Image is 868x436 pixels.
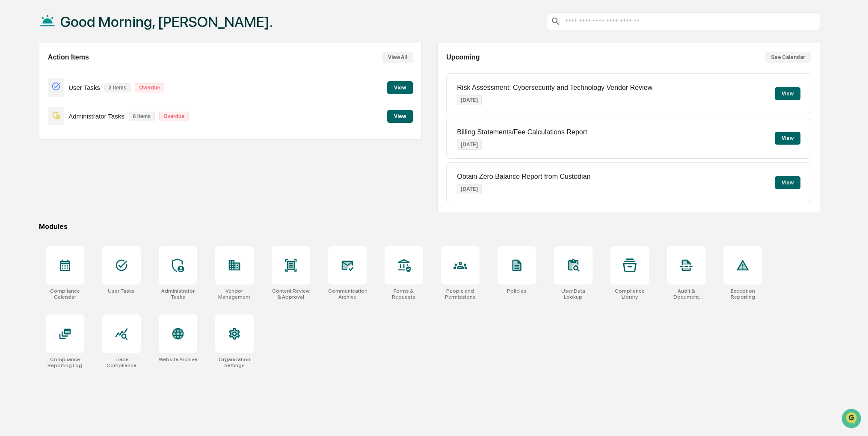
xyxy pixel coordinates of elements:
div: Trade Compliance [102,356,141,368]
div: User Data Lookup [554,288,592,300]
div: Vendor Management [215,288,254,300]
p: Billing Statements/Fee Calculations Report [457,128,587,136]
p: Overdue [135,83,164,92]
p: 2 items [104,83,130,92]
a: 🔎Data Lookup [5,164,57,180]
button: View [775,132,800,145]
button: See Calendar [765,52,811,63]
div: People and Permissions [441,288,480,300]
div: Past conversations [9,95,57,101]
div: Modules [39,222,820,231]
button: See all [133,93,156,103]
img: 1746055101610-c473b297-6a78-478c-a979-82029cc54cd1 [9,65,24,80]
div: Policies [507,288,527,294]
button: View [387,81,413,94]
div: Start new chat [39,65,140,74]
button: Start new chat [145,68,156,78]
div: Administrator Tasks [159,288,197,300]
div: Compliance Calendar [46,288,84,300]
button: View [775,176,800,189]
div: Communications Archive [328,288,367,300]
span: [DATE] [76,116,93,123]
button: View All [382,52,413,63]
div: Compliance Reporting Log [46,356,84,368]
a: Powered byPylon [60,188,104,195]
div: Audit & Document Logs [667,288,705,300]
div: Organization Settings [215,356,254,368]
p: How can we help? [9,18,156,31]
div: Forms & Requests [385,288,423,300]
p: Risk Assessment: Cybersecurity and Technology Vendor Review [457,84,652,92]
a: View [387,112,413,120]
div: Exception Reporting [723,288,762,300]
h2: Upcoming [446,53,480,61]
span: • [71,116,74,123]
span: Preclearance [17,151,55,160]
p: 6 items [129,112,155,121]
div: We're available if you need us! [39,74,118,80]
div: Website Archive [159,356,197,362]
span: [PERSON_NAME] [27,116,69,123]
p: [DATE] [457,95,482,105]
button: View [775,87,800,100]
h1: Good Morning, [PERSON_NAME]. [60,13,273,30]
div: 🗄️ [62,152,69,159]
iframe: Open customer support [841,408,864,431]
span: Data Lookup [17,168,54,176]
p: Administrator Tasks [68,113,124,120]
p: Obtain Zero Balance Report from Custodian [457,173,590,181]
div: Content Review & Approval [272,288,310,300]
span: Attestations [71,151,106,160]
div: User Tasks [108,288,135,294]
span: Pylon [85,189,104,195]
img: 8933085812038_c878075ebb4cc5468115_72.jpg [18,65,33,80]
p: Overdue [159,112,189,121]
a: 🖐️Preclearance [5,148,59,163]
a: 🗄️Attestations [59,148,110,163]
p: User Tasks [68,84,100,91]
h2: Action Items [48,53,89,61]
p: [DATE] [457,184,482,194]
p: [DATE] [457,139,482,150]
img: Sigrid Alegria [9,108,22,122]
div: 🔎 [9,169,15,175]
button: View [387,110,413,123]
div: Compliance Library [610,288,649,300]
a: View [387,83,413,91]
div: 🖐️ [9,152,15,159]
